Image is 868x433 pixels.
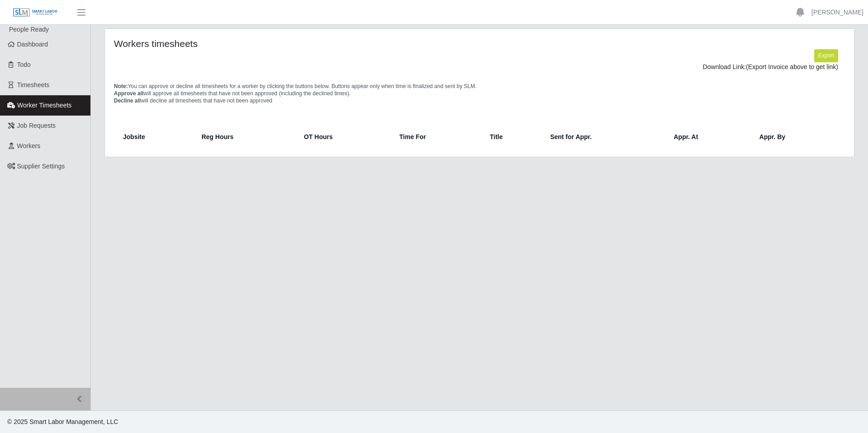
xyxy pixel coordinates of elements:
span: Todo [17,61,31,68]
span: (Export Invoice above to get link) [746,63,838,70]
span: Timesheets [17,81,50,88]
a: [PERSON_NAME] [811,8,863,17]
th: Sent for Appr. [543,126,666,148]
img: SLM Logo [13,8,58,18]
span: © 2025 Smart Labor Management, LLC [7,418,118,425]
th: Title [483,126,543,148]
th: OT Hours [297,126,392,148]
button: Export [814,49,838,62]
span: People Ready [9,26,49,33]
span: Approve all [114,90,143,97]
p: You can approve or decline all timesheets for a worker by clicking the buttons below. Buttons app... [114,83,845,104]
th: Reg Hours [194,126,297,148]
span: Decline all [114,98,141,104]
span: Job Requests [17,122,56,129]
span: Supplier Settings [17,163,65,170]
th: Time For [392,126,482,148]
div: Download Link: [121,62,838,72]
span: Workers [17,142,41,149]
th: Jobsite [118,126,194,148]
th: Appr. By [752,126,841,148]
span: Dashboard [17,41,48,48]
th: Appr. At [666,126,752,148]
span: Note: [114,83,128,89]
span: Worker Timesheets [17,102,71,109]
h4: Workers timesheets [114,38,410,49]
